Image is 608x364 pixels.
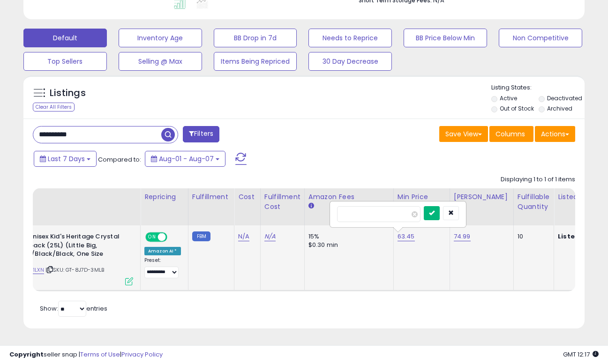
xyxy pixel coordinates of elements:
div: Repricing [144,192,184,202]
div: Preset: [144,257,181,278]
b: Nike Unisex Kid's Heritage Crystal Backpack (25L) (Little Big, Clear/Black/Black, One Size [14,232,128,261]
button: Filters [183,126,219,142]
b: Listed Price: [558,232,600,241]
button: BB Price Below Min [404,29,487,47]
div: Min Price [398,192,446,202]
span: Aug-01 - Aug-07 [159,154,214,163]
span: Compared to: [98,155,141,164]
button: Actions [535,126,575,142]
span: Last 7 Days [48,154,85,163]
button: Default [23,29,107,47]
span: ON [146,233,158,241]
strong: Copyright [9,350,44,359]
span: Show: entries [40,304,107,313]
a: 74.99 [454,232,471,241]
button: BB Drop in 7d [214,29,297,47]
div: Cost [238,192,256,202]
span: Columns [495,129,525,139]
div: 15% [308,232,386,241]
a: Terms of Use [80,350,120,359]
small: FBM [192,231,210,241]
a: N/A [238,232,249,241]
button: Inventory Age [119,29,202,47]
h5: Listings [50,87,86,100]
a: Privacy Policy [121,350,163,359]
a: N/A [264,232,276,241]
div: Clear All Filters [33,103,75,111]
button: Items Being Repriced [214,52,297,71]
label: Active [500,94,517,102]
label: Out of Stock [500,104,534,112]
button: Save View [439,126,488,142]
span: OFF [166,233,181,241]
div: seller snap | | [9,350,163,359]
div: 10 [518,232,547,241]
label: Archived [547,104,572,112]
button: Top Sellers [23,52,107,71]
div: Fulfillable Quantity [518,192,550,212]
a: 63.45 [398,232,415,241]
div: $0.30 min [308,241,386,249]
span: 2025-08-17 12:17 GMT [563,350,599,359]
div: Displaying 1 to 1 of 1 items [501,175,575,184]
div: Fulfillment [192,192,230,202]
div: Amazon Fees [308,192,390,202]
span: | SKU: GT-8J7D-3MLB [45,266,104,274]
button: Last 7 Days [34,151,97,167]
p: Listing States: [491,83,585,92]
label: Deactivated [547,94,582,102]
div: [PERSON_NAME] [454,192,510,202]
div: Amazon AI * [144,247,181,255]
button: Columns [489,126,533,142]
small: Amazon Fees. [308,202,314,210]
button: Aug-01 - Aug-07 [145,151,225,167]
div: Fulfillment Cost [264,192,300,212]
button: 30 Day Decrease [308,52,392,71]
button: Selling @ Max [119,52,202,71]
button: Non Competitive [499,29,582,47]
button: Needs to Reprice [308,29,392,47]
